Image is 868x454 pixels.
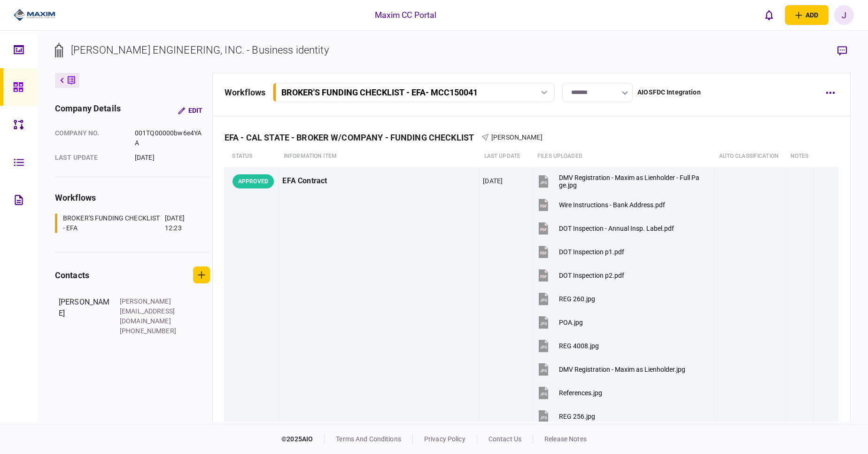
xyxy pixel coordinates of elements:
[536,335,599,356] button: REG 4008.jpg
[170,102,210,119] button: Edit
[165,213,198,233] div: [DATE] 12:23
[559,342,599,350] div: REG 4008.jpg
[273,83,555,102] button: BROKER'S FUNDING CHECKLIST - EFA- MCC150041
[536,241,624,262] button: DOT Inspection p1.pdf
[135,153,203,163] div: [DATE]
[55,191,210,204] div: workflows
[536,218,674,239] button: DOT Inspection - Annual Insp. Label.pdf
[536,382,602,403] button: References.jpg
[225,146,279,167] th: status
[135,128,203,148] div: 001TQ00000bw6e4YAA
[281,434,325,444] div: © 2025 AIO
[55,102,121,119] div: company details
[536,171,701,192] button: DMV Registration - Maxim as Lienholder - Full Page.jpg
[536,312,583,333] button: POA.jpg
[559,174,701,189] div: DMV Registration - Maxim as Lienholder - Full Page.jpg
[536,359,685,380] button: DMV Registration - Maxim as Lienholder.jpg
[533,146,714,167] th: Files uploaded
[55,128,125,148] div: company no.
[536,194,665,215] button: Wire Instructions - Bank Address.pdf
[279,146,480,167] th: Information item
[282,171,476,192] div: EFA Contract
[232,174,274,188] div: APPROVED
[488,435,521,443] a: contact us
[63,213,163,233] div: BROKER'S FUNDING CHECKLIST - EFA
[559,389,602,397] div: References.jpg
[336,435,401,443] a: terms and conditions
[544,435,587,443] a: release notes
[225,133,481,142] div: EFA - CAL STATE - BROKER W/COMPANY - FUNDING CHECKLIST
[375,9,437,21] div: Maxim CC Portal
[59,297,110,336] div: [PERSON_NAME]
[559,366,685,373] div: DMV Registration - Maxim as Lienholder.jpg
[559,225,674,232] div: DOT Inspection - Annual Insp. Label.pdf
[536,265,624,286] button: DOT Inspection p2.pdf
[120,297,181,326] div: [PERSON_NAME][EMAIL_ADDRESS][DOMAIN_NAME]
[559,413,595,420] div: REG 256.jpg
[281,87,478,97] div: BROKER'S FUNDING CHECKLIST - EFA - MCC150041
[480,146,533,167] th: last update
[559,295,595,303] div: REG 260.jpg
[559,201,665,209] div: Wire Instructions - Bank Address.pdf
[759,5,779,25] button: open notifications list
[491,133,542,141] span: [PERSON_NAME]
[559,319,583,326] div: POA.jpg
[559,272,624,279] div: DOT Inspection p2.pdf
[834,5,854,25] button: J
[786,146,814,167] th: notes
[55,213,198,233] a: BROKER'S FUNDING CHECKLIST - EFA[DATE] 12:23
[637,87,701,97] div: AIOSFDC Integration
[14,8,55,22] img: client company logo
[536,288,595,309] button: REG 260.jpg
[559,248,624,256] div: DOT Inspection p1.pdf
[55,153,125,163] div: last update
[71,42,329,58] div: [PERSON_NAME] ENGINEERING, INC. - Business identity
[536,406,595,427] button: REG 256.jpg
[714,146,786,167] th: auto classification
[120,326,181,336] div: [PHONE_NUMBER]
[483,176,503,186] div: [DATE]
[225,86,265,99] div: workflows
[424,435,465,443] a: privacy policy
[785,5,829,25] button: open adding identity options
[55,269,89,282] div: contacts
